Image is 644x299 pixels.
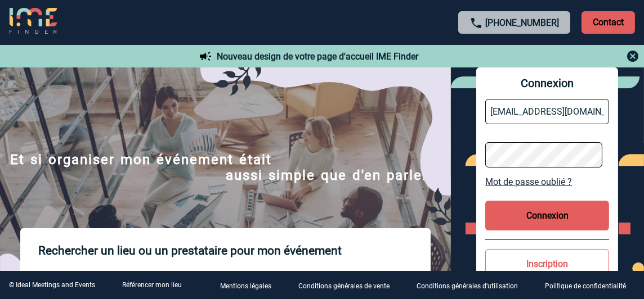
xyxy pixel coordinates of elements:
[582,11,635,34] p: Contact
[485,201,609,230] button: Connexion
[9,281,95,289] div: © Ideal Meetings and Events
[545,282,626,290] p: Politique de confidentialité
[298,282,390,290] p: Conditions générales de vente
[38,228,419,273] p: Rechercher un lieu ou un prestataire pour mon événement
[485,99,609,124] input: Email *
[469,16,483,30] img: call-24-px.png
[122,281,182,289] a: Référencer mon lieu
[485,76,609,90] span: Connexion
[485,17,559,28] a: [PHONE_NUMBER]
[536,280,644,291] a: Politique de confidentialité
[417,282,518,290] p: Conditions générales d'utilisation
[289,280,408,291] a: Conditions générales de vente
[211,280,289,291] a: Mentions légales
[485,176,609,187] a: Mot de passe oublié ?
[408,280,536,291] a: Conditions générales d'utilisation
[220,282,271,290] p: Mentions légales
[485,249,609,279] button: Inscription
